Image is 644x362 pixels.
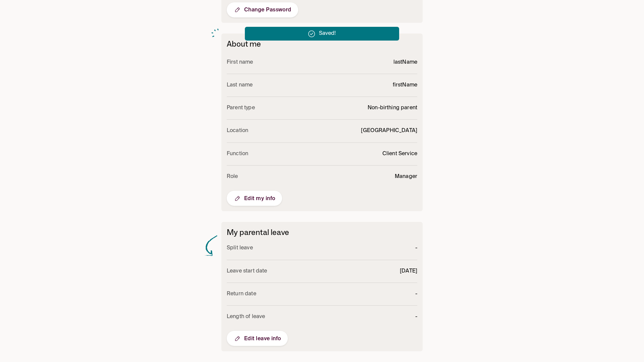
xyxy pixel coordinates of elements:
p: [DATE] [400,267,417,276]
p: First name [227,58,253,67]
p: Leave start date [227,267,267,276]
h6: About me [227,39,417,49]
p: Non-birthing parent [368,104,417,113]
p: Split leave [227,244,253,253]
button: Edit leave info [227,331,288,346]
p: [GEOGRAPHIC_DATA] [361,126,417,135]
p: Location [227,126,248,135]
span: Edit my info [233,194,275,202]
div: Saved! [319,27,336,41]
p: Manager [395,172,417,181]
span: Change Password [233,6,291,14]
h6: My parental leave [227,227,417,237]
p: Function [227,149,248,159]
p: - [415,312,417,321]
button: Edit my info [227,191,282,206]
span: Edit leave info [233,335,281,343]
p: - [415,290,417,299]
p: firstName [393,81,417,90]
p: Return date [227,290,256,299]
p: Client Service [382,149,417,159]
p: Last name [227,81,253,90]
p: Parent type [227,104,255,113]
p: Length of leave [227,312,265,321]
p: lastName [393,58,417,67]
p: - [415,244,417,253]
p: Role [227,172,238,181]
button: Change Password [227,2,298,17]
